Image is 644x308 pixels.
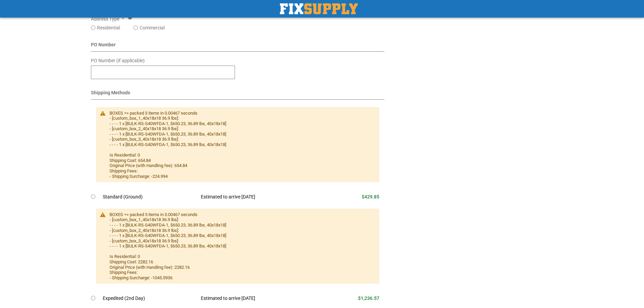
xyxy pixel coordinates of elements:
div: BOXES => packed 3 items in 0.00467 seconds - [custom_box_1_40x18x18 36.9 lbs]: - - - - 1 x [BULK-... [110,111,373,179]
div: BOXES => packed 3 items in 0.00467 seconds - [custom_box_1_40x18x18 36.9 lbs]: - - - - 1 x [BULK-... [110,212,373,281]
div: Shipping Methods [91,89,385,100]
a: store logo [280,3,358,14]
td: Estimated to arrive [DATE] [196,190,323,205]
span: PO Number (if applicable) [91,58,145,63]
div: PO Number [91,41,385,52]
label: Residential [97,24,120,31]
span: $1,236.57 [358,295,379,301]
td: Standard (Ground) [103,190,196,205]
span: Address Type [91,16,119,22]
td: Expedited (2nd Day) [103,291,196,306]
td: Estimated to arrive [DATE] [196,291,323,306]
span: $429.85 [362,194,379,199]
label: Commercial [140,24,165,31]
img: Fix Industrial Supply [280,3,358,14]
